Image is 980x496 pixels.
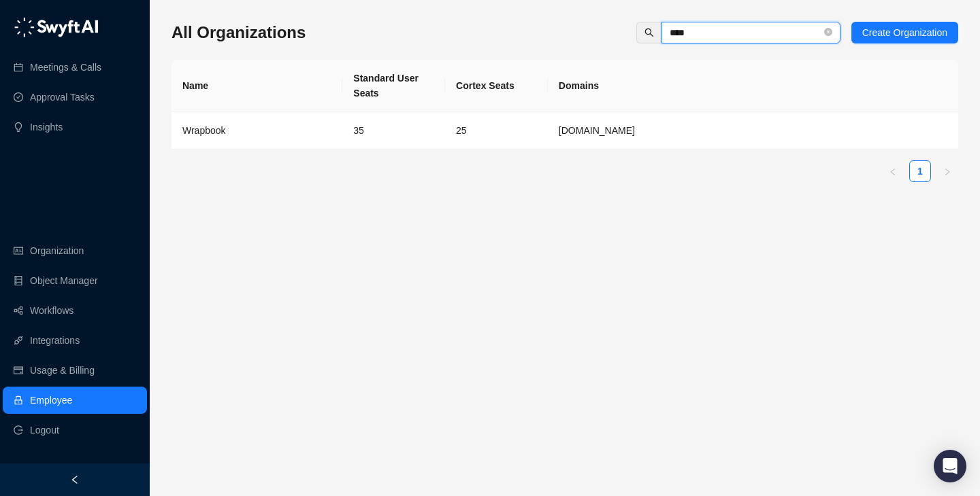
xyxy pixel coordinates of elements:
[171,22,306,43] h3: All Organizations
[882,160,904,182] li: Previous Page
[30,267,98,294] a: Object Manager
[824,28,832,36] span: close-circle
[171,60,342,112] th: Name
[445,112,548,149] td: 25
[445,60,548,112] th: Cortex Seats
[30,297,73,324] a: Workflows
[30,54,101,81] a: Meetings & Calls
[934,450,966,482] div: Open Intercom Messenger
[644,28,654,37] span: search
[943,168,951,176] span: right
[182,125,226,136] span: Wrapbook
[936,160,958,182] li: Next Page
[936,160,958,182] button: right
[30,84,95,111] a: Approval Tasks
[882,160,904,182] button: left
[30,387,72,414] a: Employee
[30,357,95,384] a: Usage & Billing
[342,60,445,112] th: Standard User Seats
[910,161,930,181] a: 1
[14,425,23,435] span: logout
[30,327,80,354] a: Integrations
[889,168,897,176] span: left
[30,237,84,264] a: Organization
[851,22,958,43] button: Create Organization
[824,26,832,39] span: close-circle
[342,112,445,149] td: 35
[862,25,947,40] span: Create Organization
[909,160,931,182] li: 1
[548,112,958,149] td: wrapbook.com
[30,417,59,444] span: Logout
[70,475,80,484] span: left
[14,17,99,37] img: logo-05li4sbe.png
[30,113,63,141] a: Insights
[548,60,958,112] th: Domains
